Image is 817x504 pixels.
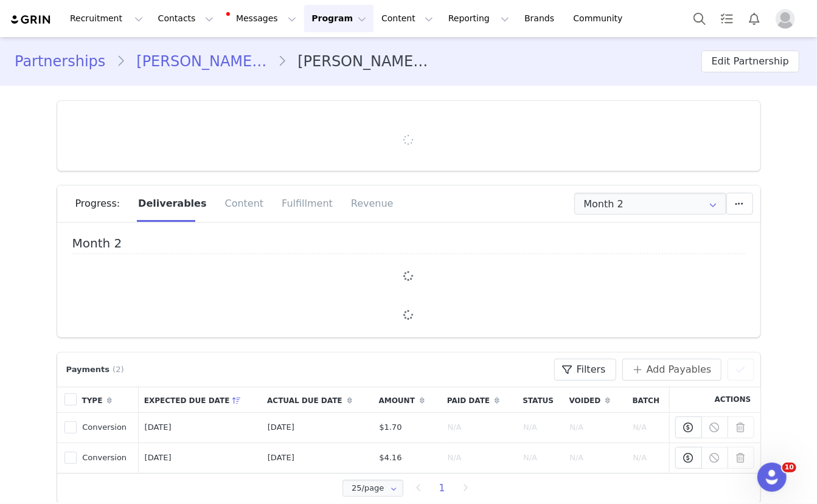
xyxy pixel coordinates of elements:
[139,387,262,413] th: Expected Due Date
[442,443,517,473] td: N/A
[221,5,304,32] button: Messages
[441,5,516,32] button: Reporting
[379,453,402,462] span: $4.16
[577,362,606,377] span: Filters
[72,236,745,254] h4: Month 2
[77,443,139,473] td: Conversion
[564,412,627,443] td: N/A
[10,14,52,26] img: grin logo
[627,387,669,413] th: Batch
[374,5,440,32] button: Content
[113,364,123,376] span: (2)
[15,50,116,72] a: Partnerships
[768,9,807,29] button: Profile
[622,359,721,381] button: Add Payables
[139,443,262,473] td: [DATE]
[129,185,215,222] div: Deliverables
[564,387,627,413] th: Voided
[741,5,768,32] button: Notifications
[125,50,277,72] a: [PERSON_NAME] [PERSON_NAME]
[714,5,740,32] a: Tasks
[517,5,565,32] a: Brands
[151,5,221,32] button: Contacts
[669,387,760,413] th: Actions
[77,387,139,413] th: Type
[627,443,669,473] td: N/A
[517,443,563,473] td: N/A
[701,50,799,72] button: Edit Partnership
[776,9,795,29] img: placeholder-profile.jpg
[442,412,517,443] td: N/A
[564,443,627,473] td: N/A
[782,463,796,472] span: 10
[431,480,453,497] li: 1
[442,387,517,413] th: Paid Date
[273,185,342,222] div: Fulfillment
[517,387,563,413] th: Status
[566,5,636,32] a: Community
[216,185,273,222] div: Content
[262,412,373,443] td: [DATE]
[379,423,402,432] span: $1.70
[517,412,563,443] td: N/A
[262,387,373,413] th: Actual Due Date
[574,193,726,215] input: Select
[342,185,394,222] div: Revenue
[139,412,262,443] td: [DATE]
[554,359,616,381] button: Filters
[342,480,403,497] input: Select
[757,463,787,492] iframe: Intercom live chat
[77,412,139,443] td: Conversion
[63,5,150,32] button: Recruitment
[262,443,373,473] td: [DATE]
[627,412,669,443] td: N/A
[63,364,130,376] div: Payments
[304,5,374,32] button: Program
[75,185,130,222] div: Progress:
[374,387,442,413] th: Amount
[686,5,713,32] button: Search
